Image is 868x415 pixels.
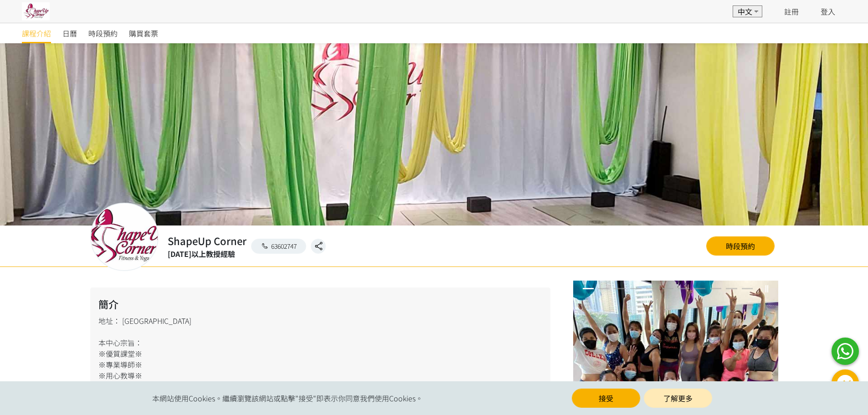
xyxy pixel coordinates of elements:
[784,6,799,17] a: 註冊
[22,28,51,39] span: 課程介紹
[821,6,835,17] a: 登入
[129,28,158,39] span: 購買套票
[572,389,640,408] button: 接受
[129,23,158,43] a: 購買套票
[251,239,307,254] a: 63602747
[644,389,712,408] a: 了解更多
[62,23,77,43] a: 日曆
[88,28,118,39] span: 時段預約
[22,2,50,20] img: pwrjsa6bwyY3YIpa3AKFwK20yMmKifvYlaMXwTp1.jpg
[706,236,775,256] a: 時段預約
[152,393,423,404] span: 本網站使用Cookies。繼續瀏覽該網站或點擊"接受"即表示你同意我們使用Cookies。
[168,233,247,248] h2: ShapeUp Corner
[168,248,247,259] div: [DATE]以上教授經驗
[88,23,118,43] a: 時段預約
[98,297,542,312] h2: 簡介
[22,23,51,43] a: 課程介紹
[62,28,77,39] span: 日曆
